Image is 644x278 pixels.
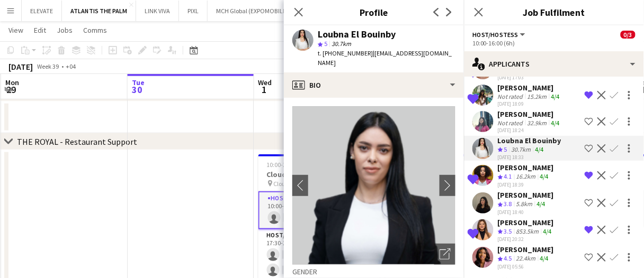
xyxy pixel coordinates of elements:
[498,154,561,161] div: [DATE] 18:33
[535,145,544,153] app-skills-label: 4/4
[514,227,541,236] div: 853.5km
[464,51,644,77] div: Applicants
[472,31,518,39] span: Host/Hostess
[498,163,554,172] div: [PERSON_NAME]
[4,84,19,96] span: 29
[4,23,28,37] a: View
[179,1,208,21] button: PIXL
[79,23,111,37] a: Comms
[132,78,145,87] span: Tue
[498,92,525,100] div: Not rated
[83,25,107,35] span: Comms
[292,267,455,276] h3: Gender
[504,200,512,208] span: 3.8
[35,62,61,70] span: Week 39
[292,106,455,265] img: Crew avatar or photo
[525,119,549,127] div: 32.9km
[22,1,62,21] button: ELEVATE
[537,200,545,208] app-skills-label: 4/4
[543,227,552,235] app-skills-label: 4/4
[329,40,353,48] span: 30.7km
[34,25,46,35] span: Edit
[551,119,560,127] app-skills-label: 4/4
[498,209,554,216] div: [DATE] 18:40
[514,254,538,263] div: 22.4km
[257,84,272,96] span: 1
[284,72,464,98] div: Bio
[498,218,554,227] div: [PERSON_NAME]
[498,190,554,200] div: [PERSON_NAME]
[498,100,562,107] div: [DATE] 18:09
[498,181,554,188] div: [DATE] 18:39
[464,5,644,19] h3: Job Fulfilment
[498,83,562,92] div: [PERSON_NAME]
[30,23,50,37] a: Edit
[52,23,77,37] a: Jobs
[514,172,538,181] div: 16.2km
[208,1,402,21] button: MCH Global (EXPOMOBILIA MCH GLOBAL ME LIVE MARKETING LLC)
[62,1,136,21] button: ATLANTIS THE PALM
[130,84,145,96] span: 30
[318,49,373,57] span: t. [PHONE_NUMBER]
[504,254,512,262] span: 4.5
[17,136,137,147] div: THE ROYAL - Restaurant Support
[540,254,549,262] app-skills-label: 4/4
[498,127,562,134] div: [DATE] 18:24
[551,92,560,100] app-skills-label: 4/4
[504,172,512,180] span: 4.1
[498,136,561,145] div: Loubna El Bouinby
[514,200,535,209] div: 5.8km
[498,236,554,243] div: [DATE] 20:32
[504,145,507,153] span: 5
[284,5,464,19] h3: Profile
[324,40,327,48] span: 5
[274,180,297,188] span: Cloud 22
[540,172,549,180] app-skills-label: 4/4
[318,30,396,39] div: Loubna El Bouinby
[8,61,33,72] div: [DATE]
[8,25,23,35] span: View
[258,78,272,87] span: Wed
[498,119,525,127] div: Not rated
[525,92,549,100] div: 15.2km
[136,1,179,21] button: LINK VIVA
[258,191,377,229] app-card-role: Host/Hostess10A0/110:00-16:00 (6h)
[504,227,512,235] span: 3.5
[498,263,554,270] div: [DATE] 05:56
[66,62,76,70] div: +04
[434,244,455,265] div: Open photos pop-in
[498,74,554,81] div: [DATE] 17:03
[498,109,562,119] div: [PERSON_NAME]
[318,49,452,67] span: | [EMAIL_ADDRESS][DOMAIN_NAME]
[509,145,533,154] div: 30.7km
[498,245,554,254] div: [PERSON_NAME]
[621,31,636,39] span: 0/3
[57,25,73,35] span: Jobs
[472,31,527,39] button: Host/Hostess
[472,39,636,47] div: 10:00-16:00 (6h)
[267,161,325,169] span: 10:00-22:30 (12h30m)
[258,170,377,179] h3: Cloud 22 @Atlantis the Royal
[5,78,19,87] span: Mon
